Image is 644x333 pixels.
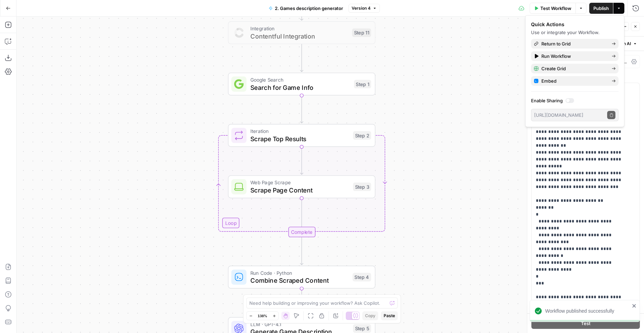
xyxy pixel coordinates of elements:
[545,308,630,314] div: Workflow published successfully
[581,320,591,327] span: Test
[349,4,380,13] button: Version 4
[541,65,606,72] span: Create Grid
[531,318,640,329] button: Test
[264,3,347,14] button: 2. Games description generator
[288,227,315,237] div: Complete
[381,311,398,320] button: Paste
[250,269,349,277] span: Run Code · Python
[300,237,303,265] g: Edge from step_2-iteration-end to step_4
[250,24,348,32] span: Integration
[541,53,606,60] span: Run Workflow
[234,28,244,38] img: sdasd.png
[362,311,378,320] button: Copy
[531,30,600,35] span: Use or integrate your Workflow.
[531,21,619,28] div: Quick Actions
[228,21,375,44] div: IntegrationContentful IntegrationStep 11
[589,3,613,14] button: Publish
[250,127,349,135] span: Iteration
[300,95,303,123] g: Edge from step_1 to step_2
[541,40,606,47] span: Return to Grid
[228,266,375,289] div: Run Code · PythonCombine Scraped ContentStep 4
[530,3,575,14] button: Test Workflow
[625,58,630,65] span: |
[300,44,303,72] g: Edge from step_11 to step_1
[228,227,375,237] div: Complete
[365,313,375,319] span: Copy
[275,5,343,12] span: 2. Games description generator
[250,83,350,92] span: Search for Game Info
[250,276,349,285] span: Combine Scraped Content
[250,179,349,186] span: Web Page Scrape
[300,147,303,174] g: Edge from step_2 to step_3
[540,5,571,12] span: Test Workflow
[228,73,375,95] div: Google SearchSearch for Game InfoStep 1
[541,77,606,84] span: Embed
[353,183,371,191] div: Step 3
[250,320,349,328] span: LLM · GPT-4.1
[354,80,371,89] div: Step 1
[384,313,395,319] span: Paste
[250,31,348,41] span: Contentful Integration
[352,5,371,11] span: Version 4
[352,29,371,37] div: Step 11
[531,97,619,104] label: Enable Sharing
[353,131,371,140] div: Step 2
[250,76,350,84] span: Google Search
[228,124,375,147] div: LoopIterationScrape Top ResultsStep 2
[353,324,371,333] div: Step 5
[258,313,267,319] span: 138%
[593,5,609,12] span: Publish
[632,303,637,309] button: close
[250,185,349,195] span: Scrape Page Content
[228,175,375,198] div: Web Page ScrapeScrape Page ContentStep 3
[353,273,371,281] div: Step 4
[250,134,349,144] span: Scrape Top Results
